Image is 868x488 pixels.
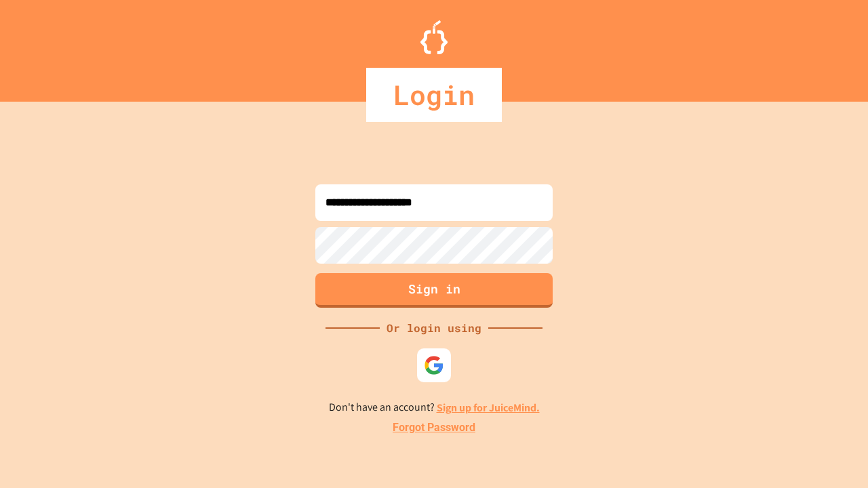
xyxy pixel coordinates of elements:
a: Forgot Password [393,420,475,436]
button: Sign in [315,273,553,308]
div: Or login using [380,320,488,336]
img: google-icon.svg [424,355,444,375]
p: Don't have an account? [329,399,540,416]
div: Login [366,68,502,122]
a: Sign up for JuiceMind. [437,401,540,415]
img: Logo.svg [420,20,448,54]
